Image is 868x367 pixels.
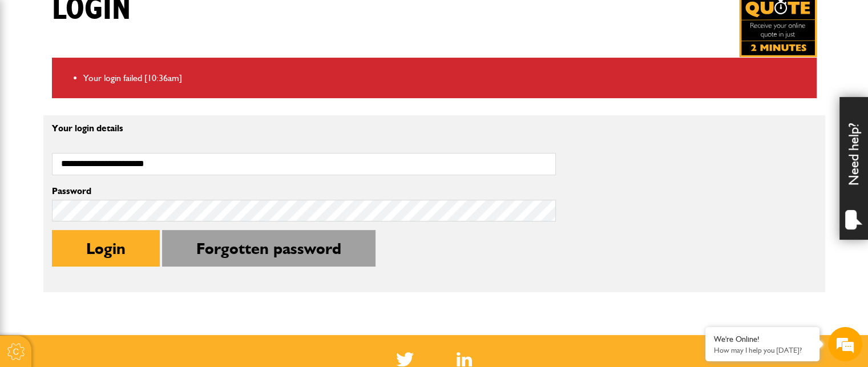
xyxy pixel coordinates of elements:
div: Minimize live chat window [187,6,215,33]
button: Login [52,230,160,267]
input: Enter your last name [15,106,208,131]
em: Start Chat [155,285,207,301]
img: Linked In [457,352,472,366]
div: Chat with us now [59,64,192,79]
li: Your login failed [10:36am] [83,71,808,86]
div: Need help? [839,97,868,240]
label: Password [52,187,556,196]
button: Forgotten password [162,230,376,267]
p: Your login details [52,124,556,133]
img: Twitter [396,352,414,366]
input: Enter your phone number [15,173,208,198]
img: d_20077148190_company_1631870298795_20077148190 [19,63,48,79]
textarea: Type your message and hit 'Enter' [15,207,208,275]
div: We're Online! [714,334,811,344]
p: How may I help you today? [714,346,811,354]
input: Enter your email address [15,139,208,164]
a: LinkedIn [457,352,472,366]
